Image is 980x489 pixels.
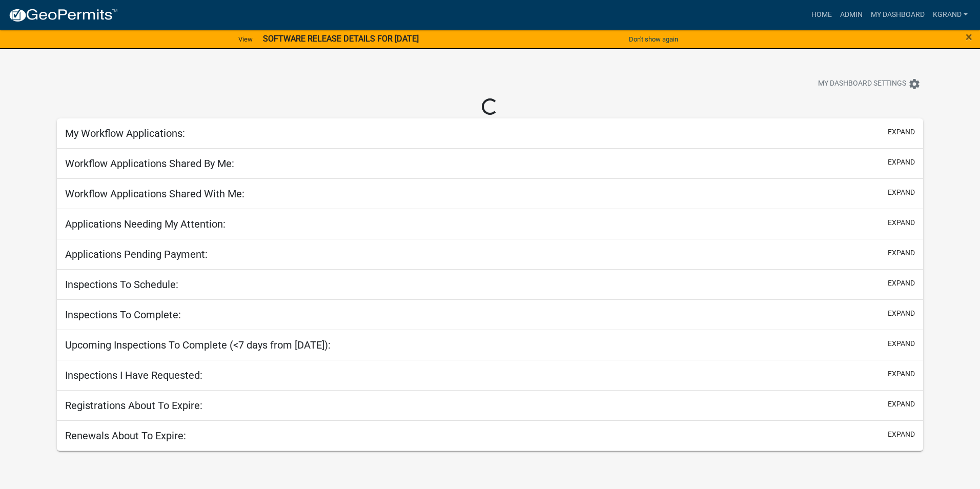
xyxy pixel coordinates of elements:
[888,127,915,137] button: expand
[65,248,208,260] h5: Applications Pending Payment:
[836,5,867,25] a: Admin
[888,278,915,289] button: expand
[867,5,929,25] a: My Dashboard
[807,5,836,25] a: Home
[65,339,331,351] h5: Upcoming Inspections To Complete (<7 days from [DATE]):
[908,78,921,90] i: settings
[65,188,244,200] h5: Workflow Applications Shared With Me:
[234,31,257,48] a: View
[65,399,202,412] h5: Registrations About To Expire:
[888,248,915,258] button: expand
[65,218,226,230] h5: Applications Needing My Attention:
[888,338,915,349] button: expand
[888,399,915,410] button: expand
[888,157,915,168] button: expand
[65,369,202,381] h5: Inspections I Have Requested:
[263,34,419,44] strong: SOFTWARE RELEASE DETAILS FOR [DATE]
[65,430,186,442] h5: Renewals About To Expire:
[888,429,915,440] button: expand
[966,30,972,44] span: ×
[810,74,929,94] button: My Dashboard Settingssettings
[929,5,972,25] a: kgrand
[65,157,234,170] h5: Workflow Applications Shared By Me:
[888,369,915,379] button: expand
[888,308,915,319] button: expand
[65,309,181,321] h5: Inspections To Complete:
[818,78,906,90] span: My Dashboard Settings
[625,31,682,48] button: Don't show again
[966,31,972,43] button: Close
[65,278,178,291] h5: Inspections To Schedule:
[888,187,915,198] button: expand
[65,127,185,139] h5: My Workflow Applications:
[888,217,915,228] button: expand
